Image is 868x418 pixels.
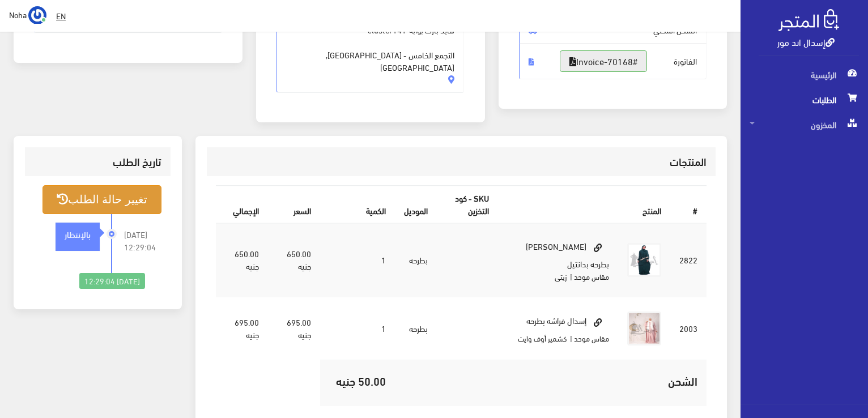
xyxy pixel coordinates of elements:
span: الطلبات [750,87,859,112]
button: تغيير حالة الطلب [42,185,161,214]
td: 695.00 جنيه [268,297,320,360]
td: بطرحه [395,297,437,360]
img: ... [28,6,46,24]
h3: تاريخ الطلب [34,156,161,167]
a: EN [52,6,70,26]
a: #Invoice-70168 [560,50,647,72]
th: الكمية [320,186,395,223]
strong: بالإنتظار [65,228,91,240]
td: 695.00 جنيه [216,297,268,360]
span: [DATE] 12:29:04 [124,228,161,253]
td: إسدال فراشه بطرحه [498,297,618,360]
h5: الشحن [404,374,697,387]
th: SKU - كود التخزين [437,186,498,223]
a: الرئيسية [741,62,868,87]
td: 2822 [670,223,707,297]
img: . [778,9,839,31]
td: [PERSON_NAME] بطرحه بدانتيل [498,223,618,297]
td: 1 [320,297,395,360]
span: الرئيسية [750,62,859,87]
small: | زيتى [555,270,572,283]
span: المخزون [750,112,859,137]
a: الطلبات [741,87,868,112]
a: المخزون [741,112,868,137]
td: بطرحه [395,223,437,297]
iframe: Drift Widget Chat Controller [14,340,57,383]
th: اﻹجمالي [216,186,268,223]
a: ... Noha [9,6,46,24]
div: [DATE] 12:29:04 [79,273,145,289]
th: # [670,186,707,223]
td: 1 [320,223,395,297]
small: مقاس موحد [574,270,609,283]
h3: المنتجات [216,156,707,167]
td: 650.00 جنيه [268,223,320,297]
h5: 50.00 جنيه [329,374,386,387]
th: الموديل [395,186,437,223]
td: 650.00 جنيه [216,223,268,297]
td: 2003 [670,297,707,360]
small: | كشمير أوف وايت [518,331,572,345]
th: المنتج [498,186,670,223]
small: مقاس موحد [574,331,609,345]
u: EN [56,8,66,23]
span: هايد بارك بوابه ٣ cluster14 التجمع الخامس - [GEOGRAPHIC_DATA], [GEOGRAPHIC_DATA] [286,11,455,73]
a: إسدال اند مور [777,33,835,50]
span: Noha [9,7,27,22]
th: السعر [268,186,320,223]
span: الفاتورة [519,43,707,79]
